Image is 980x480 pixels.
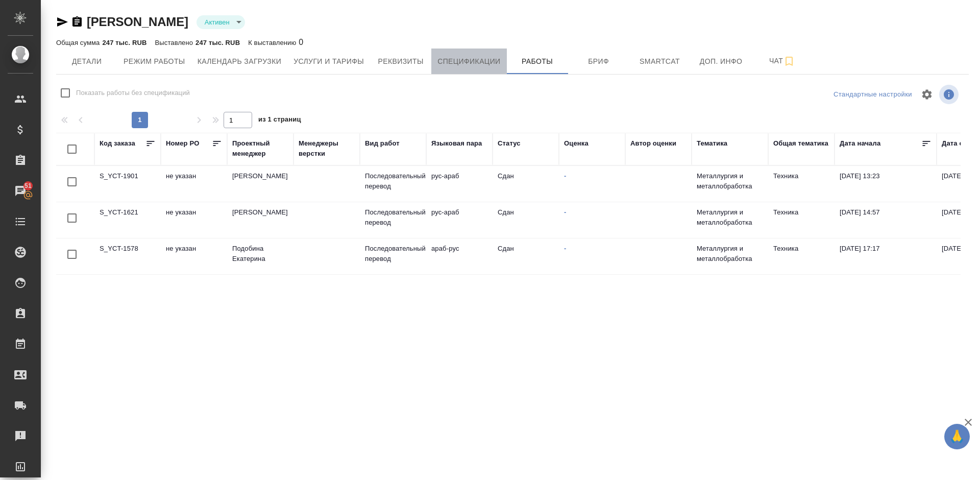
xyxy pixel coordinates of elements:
p: Последовательный перевод [365,207,421,228]
td: Техника [768,238,835,274]
p: Общая сумма [56,39,102,46]
span: Toggle Row Selected [61,171,83,193]
span: Smartcat [635,55,684,68]
span: 🙏 [948,426,966,447]
div: Вид работ [365,138,400,149]
a: [PERSON_NAME] [87,15,188,29]
span: Бриф [574,55,623,68]
p: 247 тыс. RUB [102,39,146,46]
td: S_YCT-1578 [94,238,161,274]
td: [PERSON_NAME] [227,202,293,238]
span: Календарь загрузки [198,55,282,68]
td: не указан [161,202,227,238]
div: 0 [248,36,303,49]
td: Подобина Екатерина [227,238,293,274]
td: рус-араб [426,202,493,238]
span: 51 [18,181,38,191]
p: Выставлено [155,39,196,46]
a: - [564,245,566,252]
a: 51 [3,178,38,204]
p: 247 тыс. RUB [195,39,240,46]
button: Активен [202,18,233,27]
button: Скопировать ссылку [71,16,83,28]
p: Последовательный перевод [365,244,421,264]
div: split button [831,87,915,103]
div: Автор оценки [630,138,676,149]
p: К выставлению [248,39,299,46]
span: Toggle Row Selected [61,244,83,265]
span: Спецификации [437,55,500,68]
div: Активен [197,15,245,29]
td: [DATE] 17:17 [835,238,937,274]
td: Техника [768,202,835,238]
td: S_YCT-1901 [94,166,161,202]
div: Код заказа [100,138,135,149]
button: Скопировать ссылку для ЯМессенджера [56,16,68,28]
td: [DATE] 13:23 [835,166,937,202]
span: Детали [62,55,111,68]
td: Сдан [493,166,559,202]
td: Сдан [493,202,559,238]
td: [DATE] 14:57 [835,202,937,238]
td: S_YCT-1621 [94,202,161,238]
div: Дата сдачи [942,138,979,149]
span: Услуги и тарифы [293,55,364,68]
span: Работы [513,55,562,68]
span: Показать работы без спецификаций [76,88,190,98]
td: Сдан [493,238,559,274]
span: Реквизиты [376,55,425,68]
p: Последовательный перевод [365,171,421,191]
div: Оценка [564,138,589,149]
div: Статус [498,138,521,149]
td: Техника [768,166,835,202]
div: Менеджеры верстки [299,138,355,159]
a: - [564,208,566,216]
span: Доп. инфо [697,55,746,68]
span: Посмотреть информацию [939,85,961,104]
p: Металлургия и металлобработка [697,244,763,264]
td: араб-рус [426,238,493,274]
span: Чат [758,55,807,67]
td: [PERSON_NAME] [227,166,293,202]
p: Металлургия и металлобработка [697,207,763,228]
div: Номер PO [166,138,199,149]
div: Общая тематика [773,138,828,149]
button: 🙏 [944,424,970,449]
a: - [564,172,566,180]
td: не указан [161,166,227,202]
p: Металлургия и металлобработка [697,171,763,191]
td: рус-араб [426,166,493,202]
div: Дата начала [840,138,880,149]
span: из 1 страниц [258,113,301,128]
span: Toggle Row Selected [61,207,83,229]
div: Проектный менеджер [232,138,288,159]
td: не указан [161,238,227,274]
svg: Подписаться [783,55,795,67]
div: Языковая пара [431,138,482,149]
span: Режим работы [124,55,185,68]
div: Тематика [697,138,727,149]
span: Настроить таблицу [915,82,939,107]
